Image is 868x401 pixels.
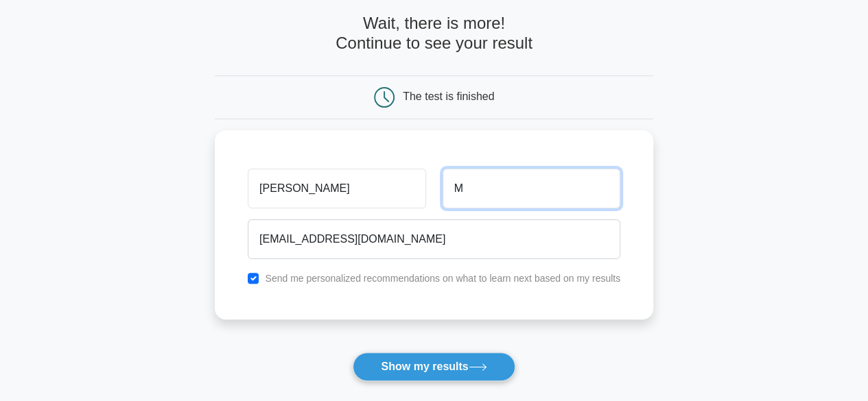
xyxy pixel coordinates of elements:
div: The test is finished [403,90,494,102]
h4: Wait, there is more! Continue to see your result [215,14,653,53]
label: Send me personalized recommendations on what to learn next based on my results [265,273,620,284]
input: Last name [443,169,620,208]
button: Show my results [353,352,515,381]
input: Email [248,219,620,259]
input: First name [248,169,425,208]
